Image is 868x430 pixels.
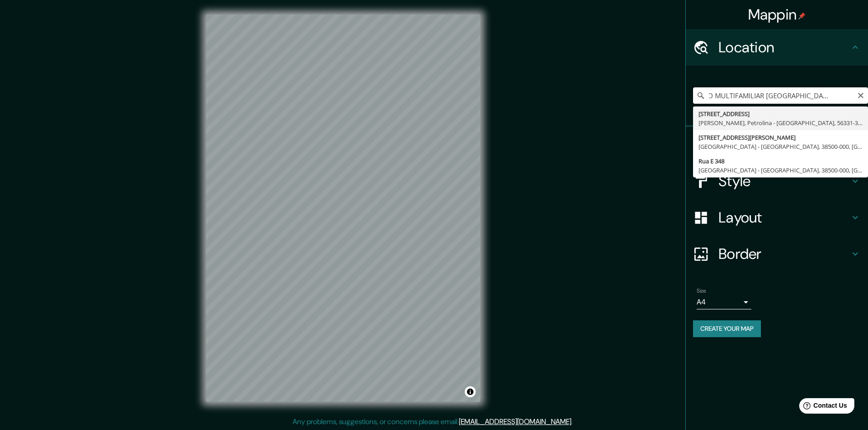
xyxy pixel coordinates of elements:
input: Pick your city or area [693,87,868,104]
div: [STREET_ADDRESS][PERSON_NAME] [699,133,863,142]
img: pin-icon.png [798,12,806,20]
iframe: Help widget launcher [787,395,858,420]
a: [EMAIL_ADDRESS][DOMAIN_NAME] [459,417,571,426]
h4: Border [719,245,850,263]
div: Style [686,163,868,199]
h4: Layout [719,208,850,227]
div: Location [686,29,868,66]
button: Clear [857,91,864,99]
div: Border [686,236,868,272]
canvas: Map [206,15,480,402]
div: [PERSON_NAME], Petrolina - [GEOGRAPHIC_DATA], 56331-305, [GEOGRAPHIC_DATA] [699,118,863,127]
div: [GEOGRAPHIC_DATA] - [GEOGRAPHIC_DATA], 38500-000, [GEOGRAPHIC_DATA] [699,142,863,151]
button: Create your map [693,320,761,337]
h4: Mappin [748,5,806,24]
h4: Style [719,172,850,190]
div: A4 [697,295,751,309]
p: Any problems, suggestions, or concerns please email . [293,416,573,427]
label: Size [697,287,706,295]
div: Layout [686,199,868,236]
div: Rua E 348 [699,157,863,166]
h4: Location [719,38,850,56]
div: [STREET_ADDRESS] [699,109,863,118]
button: Toggle attribution [465,386,476,397]
div: Pins [686,126,868,163]
div: [GEOGRAPHIC_DATA] - [GEOGRAPHIC_DATA], 38500-000, [GEOGRAPHIC_DATA] [699,166,863,175]
div: . [574,416,576,427]
div: . [573,416,574,427]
